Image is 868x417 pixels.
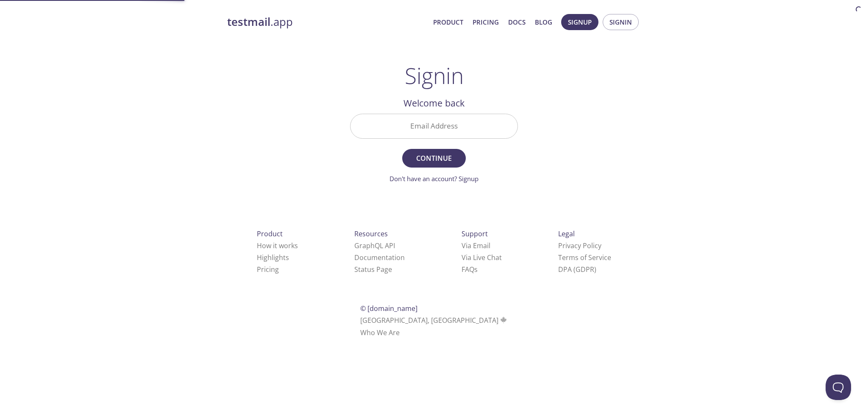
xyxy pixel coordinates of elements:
[350,96,518,110] h2: Welcome back
[257,241,298,250] a: How it works
[473,17,499,28] a: Pricing
[354,265,392,274] a: Status Page
[508,17,526,28] a: Docs
[462,229,488,238] span: Support
[558,229,575,238] span: Legal
[227,14,270,29] strong: testmail
[227,15,426,29] a: testmail.app
[462,265,478,274] a: FAQ
[257,253,289,262] a: Highlights
[354,241,395,250] a: GraphQL API
[354,229,388,238] span: Resources
[405,63,464,88] h1: Signin
[257,229,283,238] span: Product
[402,149,466,168] button: Continue
[257,265,279,274] a: Pricing
[558,253,611,262] a: Terms of Service
[360,316,508,325] span: [GEOGRAPHIC_DATA], [GEOGRAPHIC_DATA]
[433,17,463,28] a: Product
[558,241,601,250] a: Privacy Policy
[561,14,598,30] button: Signup
[826,375,851,400] iframe: Help Scout Beacon - Open
[462,253,502,262] a: Via Live Chat
[609,17,632,28] span: Signin
[389,174,479,183] a: Don't have an account? Signup
[558,265,596,274] a: DPA (GDPR)
[412,152,456,164] span: Continue
[603,14,639,30] button: Signin
[354,253,405,262] a: Documentation
[474,265,478,274] span: s
[360,328,400,337] a: Who We Are
[360,304,417,313] span: © [DOMAIN_NAME]
[462,241,490,250] a: Via Email
[568,17,592,28] span: Signup
[535,17,552,28] a: Blog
